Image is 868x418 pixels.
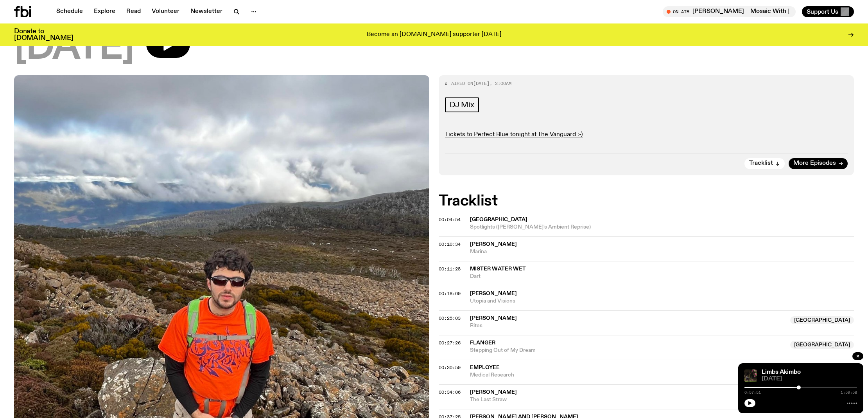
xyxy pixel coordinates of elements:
span: 00:11:28 [439,266,461,272]
span: [GEOGRAPHIC_DATA] [790,341,854,349]
span: [PERSON_NAME] [470,291,517,296]
span: Stepping Out of My Dream [470,347,786,354]
h2: Tracklist [439,194,854,208]
h3: Donate to [DOMAIN_NAME] [14,28,73,41]
span: [PERSON_NAME] [470,241,517,247]
span: Utopia and Visions [470,297,854,305]
a: Volunteer [147,6,184,17]
span: 00:27:26 [439,340,461,346]
span: 00:18:09 [439,290,461,297]
button: Support Us [802,6,854,17]
span: [PERSON_NAME] [470,389,517,395]
button: 00:30:59 [439,366,461,370]
img: Jackson sits at an outdoor table, legs crossed and gazing at a black and brown dog also sitting a... [744,369,757,382]
span: More Episodes [793,160,836,166]
span: 00:25:03 [439,315,461,321]
span: Marina [470,248,854,256]
span: 00:30:59 [439,364,461,371]
span: Mister Water Wet [470,266,526,272]
span: Aired on [451,80,473,86]
span: 0:57:51 [744,391,761,395]
button: 00:11:28 [439,267,461,271]
button: 00:18:09 [439,292,461,296]
a: DJ Mix [445,97,479,112]
span: DJ Mix [450,101,474,109]
button: 00:25:03 [439,316,461,321]
span: Employee [470,365,500,370]
a: Explore [89,6,120,17]
span: [DATE] [762,376,857,382]
button: On AirMosaic With [PERSON_NAME] and [PERSON_NAME]Mosaic With [PERSON_NAME] and [PERSON_NAME] [663,6,796,17]
span: 00:34:06 [439,389,461,395]
button: 00:27:26 [439,341,461,345]
span: Support Us [807,8,838,15]
a: Newsletter [186,6,227,17]
span: Flanger [470,340,495,346]
span: Spotlights ([PERSON_NAME]'s Ambient Reprise) [470,223,854,231]
span: Dart [470,273,854,280]
a: More Episodes [789,158,848,169]
span: Medical Research [470,371,854,379]
span: The Last Straw [470,396,786,404]
a: Read [122,6,145,17]
a: Schedule [52,6,88,17]
button: 00:34:06 [439,390,461,395]
button: 00:10:34 [439,242,461,247]
span: Rites [470,322,786,330]
span: 1:59:58 [841,391,857,395]
span: Tune in live [671,9,792,14]
p: Become an [DOMAIN_NAME] supporter [DATE] [367,31,501,38]
span: [GEOGRAPHIC_DATA] [470,217,527,222]
button: Tracklist [744,158,785,169]
span: Tracklist [749,160,773,166]
button: 00:04:54 [439,218,461,222]
span: 00:10:34 [439,241,461,247]
span: [PERSON_NAME] [470,315,517,321]
span: [DATE] [473,80,490,86]
a: Tickets to Perfect Blue tonight at The Vanguard :-) [445,132,583,138]
span: [GEOGRAPHIC_DATA] [790,316,854,324]
a: Limbs Akimbo [762,369,801,375]
span: , 2:00am [490,80,511,86]
span: [DATE] [14,31,134,66]
span: 00:04:54 [439,216,461,223]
